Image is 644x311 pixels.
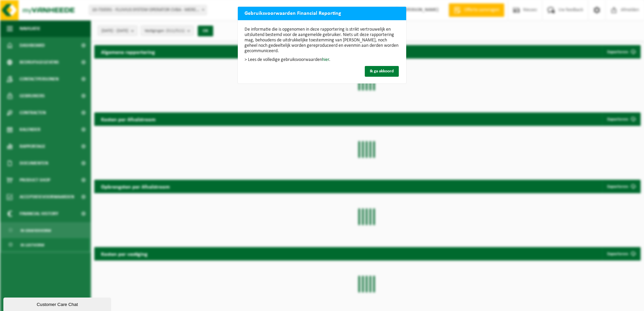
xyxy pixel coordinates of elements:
iframe: chat widget [3,296,112,311]
button: Ik ga akkoord [365,66,399,77]
p: > Lees de volledige gebruiksvoorwaarden . [245,57,399,63]
a: hier [322,57,329,62]
h2: Gebruiksvoorwaarden Financial Reporting [238,7,348,20]
p: De informatie die is opgenomen in deze rapportering is strikt vertrouwelijk en uitsluitend bestem... [245,27,399,54]
span: Ik ga akkoord [370,69,394,73]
